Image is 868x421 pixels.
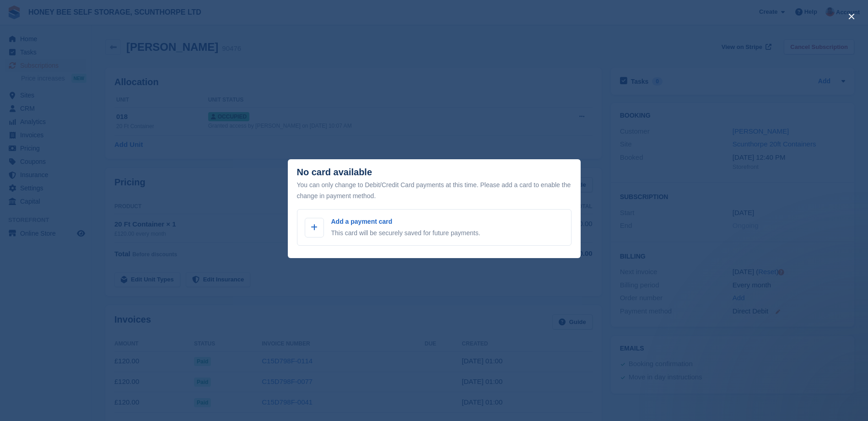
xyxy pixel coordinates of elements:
[297,179,571,201] div: You can only change to Debit/Credit Card payments at this time. Please add a card to enable the c...
[844,9,859,24] button: close
[297,167,372,178] div: No card available
[297,209,571,246] a: Add a payment card This card will be securely saved for future payments.
[331,217,480,227] p: Add a payment card
[331,228,480,238] p: This card will be securely saved for future payments.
